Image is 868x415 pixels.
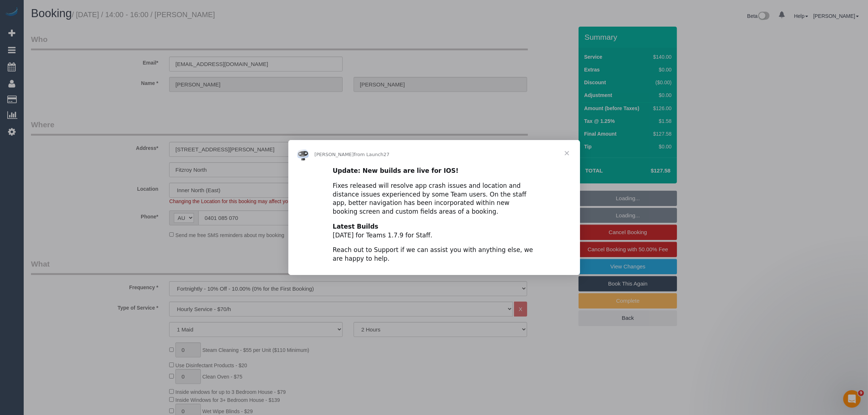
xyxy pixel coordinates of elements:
div: Reach out to Support if we can assist you with anything else, we are happy to help. [333,246,536,263]
span: [PERSON_NAME] [315,152,354,157]
img: Profile image for Ellie [297,149,309,160]
b: Update: New builds are live for IOS! [333,167,459,174]
div: [DATE] for Teams 1.7.9 for Staff. [333,222,536,240]
b: Latest Builds [333,223,378,230]
div: Fixes released will resolve app crash issues and location and distance issues experienced by some... [333,182,536,216]
span: Close [554,140,580,166]
span: from Launch27 [354,152,390,157]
